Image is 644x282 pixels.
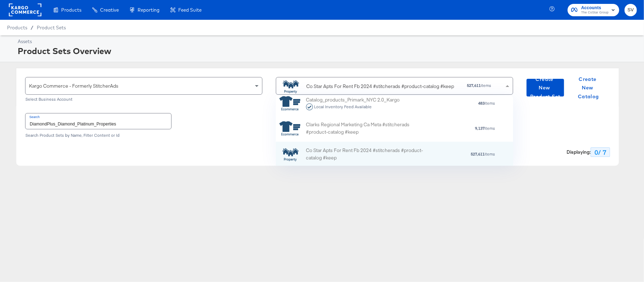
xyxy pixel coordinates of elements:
span: SV [627,6,634,14]
span: Accounts [581,4,609,12]
input: Search product sets [25,113,171,129]
span: Reporting [138,7,159,13]
span: Create New Catalog [573,75,604,101]
div: grid [276,96,513,166]
div: items [430,152,495,157]
div: Co Star Apts For Rent Fb 2024 #stitcherads #product-catalog #keep [306,147,430,162]
strong: 527,611 [471,152,485,157]
div: Local Inventory Feed Available [314,105,372,110]
div: items [430,126,495,131]
div: items [400,101,495,106]
span: / [27,25,37,30]
div: Co Star Apts For Rent Fb 2024 #stitcherads #product-catalog #keep [306,83,454,90]
div: Assets [18,38,635,45]
span: Products [7,25,27,30]
div: Product Sets Overview [18,45,635,57]
div: items [463,83,492,88]
button: SV [625,4,637,16]
span: Creative [100,7,119,13]
div: Select Business Account [25,97,262,102]
strong: 9,137 [475,125,485,131]
button: AccountsThe CoStar Group [568,4,619,16]
span: Kargo Commerce - Formerly StitcherAds [29,83,118,89]
strong: Displaying : [567,149,591,155]
a: Product Sets [37,25,66,30]
div: Catalog_products_Primark_NYC 2.0_Kargo [306,96,400,111]
strong: 483 [478,100,485,106]
span: Products [61,7,81,13]
span: Feed Suite [178,7,202,13]
div: 0 / 7 [591,147,610,157]
strong: 527,611 [467,83,481,88]
div: Search Product Sets by Name, Filter Content or Id [25,133,610,138]
span: Create New Product Set [529,75,561,101]
div: Clarks Regional Marketing Ca Meta #stitcherads #product-catalog #keep [306,121,430,136]
span: The CoStar Group [581,10,609,16]
button: Create New Catalog [570,79,607,96]
button: Create New Product Set [527,79,564,96]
